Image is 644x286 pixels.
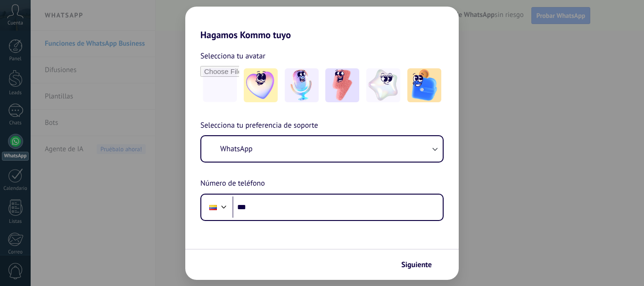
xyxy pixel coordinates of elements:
img: -5.jpeg [407,68,441,102]
span: Número de teléfono [200,178,265,190]
div: Colombia: + 57 [204,197,222,217]
button: WhatsApp [201,136,443,162]
img: -1.jpeg [244,68,278,102]
img: -4.jpeg [366,68,400,102]
img: -2.jpeg [285,68,319,102]
span: Selecciona tu preferencia de soporte [200,120,318,132]
span: Siguiente [401,261,432,268]
img: -3.jpeg [325,68,359,102]
span: WhatsApp [220,144,253,154]
span: Selecciona tu avatar [200,50,265,62]
h2: Hagamos Kommo tuyo [185,7,459,41]
button: Siguiente [397,257,445,273]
